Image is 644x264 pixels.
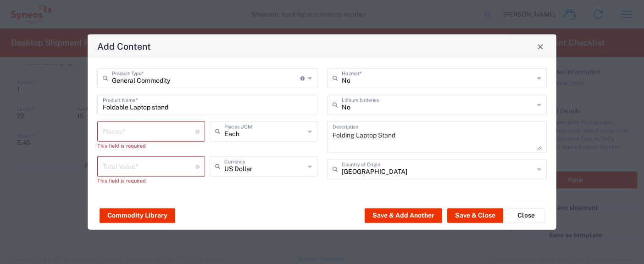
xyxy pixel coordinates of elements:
[447,208,503,223] button: Save & Close
[508,208,544,223] button: Close
[365,208,442,223] button: Save & Add Another
[97,177,205,185] div: This field is required
[97,40,151,53] h4: Add Content
[100,208,175,223] button: Commodity Library
[97,142,205,150] div: This field is required
[534,40,547,53] button: Close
